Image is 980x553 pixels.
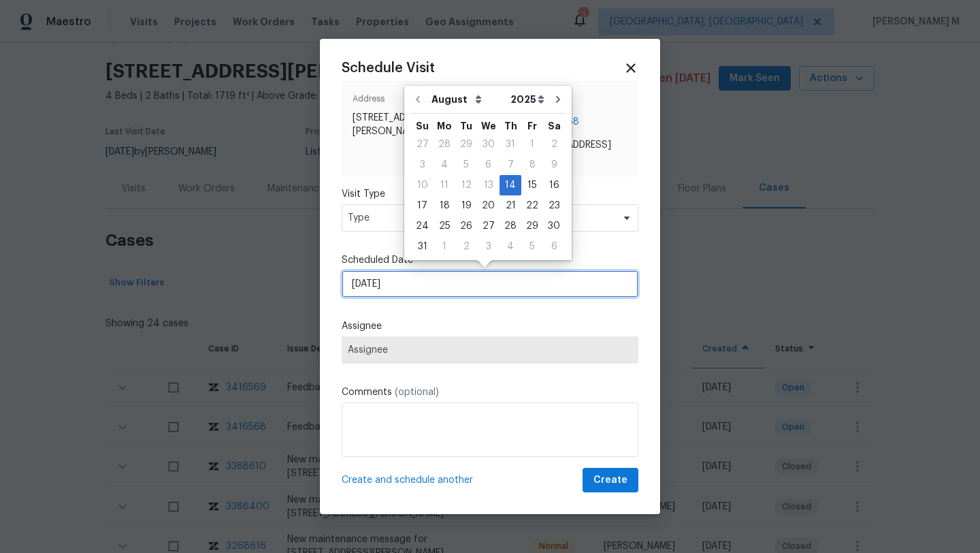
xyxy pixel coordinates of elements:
span: Close [623,61,638,76]
div: Thu Aug 07 2025 [500,155,521,175]
div: 2 [455,237,477,256]
div: Mon Aug 25 2025 [434,216,455,236]
abbr: Saturday [548,121,561,131]
div: 31 [411,237,434,256]
select: Year [507,89,548,110]
div: 12 [455,176,477,195]
span: Assignee [348,345,632,355]
div: Thu Sep 04 2025 [500,236,521,257]
span: (optional) [395,388,439,397]
div: Tue Aug 12 2025 [455,175,477,195]
div: Mon Aug 11 2025 [434,175,455,195]
div: 25 [434,217,455,236]
div: 15 [521,176,543,195]
div: 11 [434,176,455,195]
div: Sat Aug 23 2025 [543,195,565,216]
div: 10 [411,176,434,195]
div: 20 [477,196,500,215]
span: Create and schedule another [342,473,473,487]
div: 19 [455,196,477,215]
div: Mon Jul 28 2025 [434,134,455,155]
div: Fri Sep 05 2025 [521,236,543,257]
div: 4 [500,237,521,256]
span: [STREET_ADDRESS][PERSON_NAME] [353,111,460,138]
div: Thu Aug 28 2025 [500,216,521,236]
div: Wed Aug 20 2025 [477,195,500,216]
div: Mon Sep 01 2025 [434,236,455,257]
label: Assignee [342,319,638,333]
div: 8 [521,155,543,174]
div: 3 [411,155,434,174]
div: Sun Aug 10 2025 [411,175,434,195]
div: Fri Aug 22 2025 [521,195,543,216]
div: Fri Aug 01 2025 [521,134,543,155]
div: 1 [434,237,455,256]
div: 22 [521,196,543,215]
abbr: Monday [437,121,452,131]
input: M/D/YYYY [342,270,638,298]
div: 16 [543,176,565,195]
div: 28 [434,135,455,154]
button: Create [583,468,638,493]
div: Thu Aug 21 2025 [500,195,521,216]
div: 14 [500,176,521,195]
select: Month [428,89,507,110]
div: 1 [521,135,543,154]
abbr: Sunday [416,121,429,131]
span: Address [353,92,460,111]
abbr: Tuesday [460,121,472,131]
div: Fri Aug 08 2025 [521,155,543,175]
div: Mon Aug 18 2025 [434,195,455,216]
div: Wed Sep 03 2025 [477,236,500,257]
div: Wed Aug 13 2025 [477,175,500,195]
div: 29 [455,135,477,154]
div: Sun Jul 27 2025 [411,134,434,155]
div: Sun Aug 03 2025 [411,155,434,175]
div: 30 [477,135,500,154]
div: 24 [411,217,434,236]
div: 28 [500,217,521,236]
div: Wed Aug 06 2025 [477,155,500,175]
div: Sat Aug 09 2025 [543,155,565,175]
div: Sun Aug 31 2025 [411,236,434,257]
button: Go to previous month [408,86,428,113]
div: Sun Aug 17 2025 [411,195,434,216]
div: Fri Aug 15 2025 [521,175,543,195]
div: Thu Jul 31 2025 [500,134,521,155]
div: 6 [543,237,565,256]
div: Tue Aug 19 2025 [455,195,477,216]
label: Visit Type [342,187,638,201]
div: 5 [521,237,543,256]
div: 23 [543,196,565,215]
div: Sat Sep 06 2025 [543,236,565,257]
div: 17 [411,196,434,215]
div: 27 [477,217,500,236]
div: Mon Aug 04 2025 [434,155,455,175]
div: Thu Aug 14 2025 [500,175,521,195]
label: Scheduled Date [342,253,638,267]
div: 2 [543,135,565,154]
div: 27 [411,135,434,154]
div: 31 [500,135,521,154]
span: Type [348,211,612,225]
div: 13 [477,176,500,195]
div: 26 [455,217,477,236]
div: Sun Aug 24 2025 [411,216,434,236]
div: 6 [477,155,500,174]
div: Wed Aug 27 2025 [477,216,500,236]
button: Go to next month [548,86,568,113]
div: 29 [521,217,543,236]
div: 18 [434,196,455,215]
label: Comments [342,385,638,399]
div: Tue Aug 05 2025 [455,155,477,175]
abbr: Wednesday [481,121,496,131]
div: Tue Sep 02 2025 [455,236,477,257]
div: Tue Aug 26 2025 [455,216,477,236]
abbr: Thursday [504,121,517,131]
div: Tue Jul 29 2025 [455,134,477,155]
div: Fri Aug 29 2025 [521,216,543,236]
span: Create [593,472,627,489]
div: 4 [434,155,455,174]
span: Schedule Visit [342,61,435,75]
div: 3 [477,237,500,256]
